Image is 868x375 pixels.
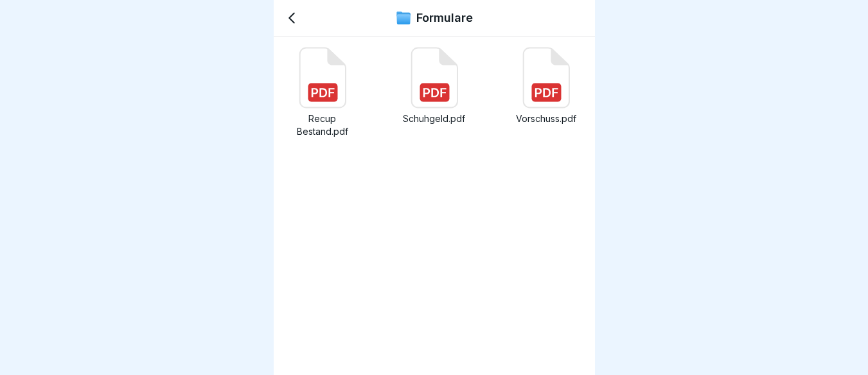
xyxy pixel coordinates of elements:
p: Schuhgeld.pdf [396,112,473,125]
p: Recup Bestand.pdf [284,112,361,138]
p: Vorschuss.pdf [508,112,585,125]
a: Schuhgeld.pdf [396,47,473,138]
a: Recup Bestand.pdf [284,47,361,138]
a: Vorschuss.pdf [508,47,585,138]
p: Formulare [416,11,473,25]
